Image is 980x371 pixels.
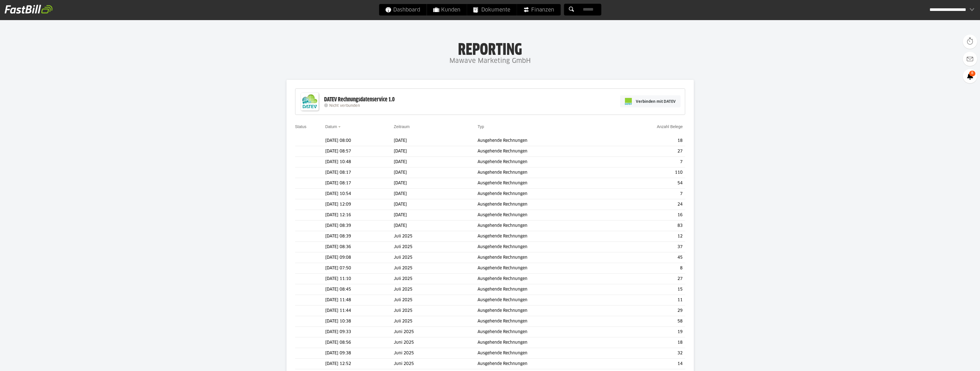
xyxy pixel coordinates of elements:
[478,136,610,146] td: Ausgehende Rechnungen
[478,295,610,306] td: Ausgehende Rechnungen
[969,71,975,76] span: 8
[325,189,394,199] td: [DATE] 10:54
[478,348,610,359] td: Ausgehende Rechnungen
[394,189,478,199] td: [DATE]
[610,210,685,221] td: 16
[610,348,685,359] td: 32
[610,316,685,327] td: 58
[620,95,681,107] a: Verbinden mit DATEV
[394,274,478,284] td: Juli 2025
[325,252,394,263] td: [DATE] 09:08
[610,157,685,167] td: 7
[325,306,394,316] td: [DATE] 11:44
[610,167,685,178] td: 110
[478,178,610,189] td: Ausgehende Rechnungen
[478,252,610,263] td: Ausgehende Rechnungen
[478,146,610,157] td: Ausgehende Rechnungen
[610,178,685,189] td: 54
[517,4,560,16] a: Finanzen
[963,69,977,83] a: 8
[325,146,394,157] td: [DATE] 08:57
[325,221,394,231] td: [DATE] 08:39
[325,124,337,129] a: Datum
[478,124,484,129] a: Typ
[394,348,478,359] td: Juni 2025
[478,199,610,210] td: Ausgehende Rechnungen
[657,124,683,129] a: Anzahl Belege
[610,189,685,199] td: 7
[394,306,478,316] td: Juli 2025
[636,98,676,104] span: Verbinden mit DATEV
[610,274,685,284] td: 27
[325,136,394,146] td: [DATE] 08:00
[394,327,478,337] td: Juni 2025
[478,221,610,231] td: Ausgehende Rechnungen
[394,136,478,146] td: [DATE]
[325,348,394,359] td: [DATE] 09:38
[610,231,685,242] td: 12
[5,5,52,14] img: fastbill_logo_white.png
[394,242,478,252] td: Juli 2025
[523,4,554,16] span: Finanzen
[473,4,510,16] span: Dokumente
[610,136,685,146] td: 18
[478,359,610,369] td: Ausgehende Rechnungen
[610,199,685,210] td: 24
[325,242,394,252] td: [DATE] 08:36
[478,210,610,221] td: Ausgehende Rechnungen
[478,167,610,178] td: Ausgehende Rechnungen
[295,124,307,129] a: Status
[478,189,610,199] td: Ausgehende Rechnungen
[325,359,394,369] td: [DATE] 12:52
[610,337,685,348] td: 18
[57,40,923,55] h1: Reporting
[394,263,478,274] td: Juli 2025
[394,252,478,263] td: Juli 2025
[433,4,460,16] span: Kunden
[325,199,394,210] td: [DATE] 12:09
[478,316,610,327] td: Ausgehende Rechnungen
[394,295,478,306] td: Juli 2025
[329,104,360,108] span: Nicht verbunden
[394,199,478,210] td: [DATE]
[478,263,610,274] td: Ausgehende Rechnungen
[394,231,478,242] td: Juli 2025
[325,231,394,242] td: [DATE] 08:39
[394,210,478,221] td: [DATE]
[325,210,394,221] td: [DATE] 12:16
[325,274,394,284] td: [DATE] 11:10
[394,221,478,231] td: [DATE]
[478,231,610,242] td: Ausgehende Rechnungen
[610,221,685,231] td: 83
[325,327,394,337] td: [DATE] 09:33
[394,146,478,157] td: [DATE]
[478,274,610,284] td: Ausgehende Rechnungen
[610,327,685,337] td: 19
[394,359,478,369] td: Juni 2025
[325,284,394,295] td: [DATE] 08:45
[385,4,420,16] span: Dashboard
[324,96,395,103] div: DATEV Rechnungsdatenservice 1.0
[427,4,467,16] a: Kunden
[325,167,394,178] td: [DATE] 08:17
[467,4,517,16] a: Dokumente
[394,337,478,348] td: Juni 2025
[394,157,478,167] td: [DATE]
[298,90,321,113] img: DATEV-Datenservice Logo
[325,157,394,167] td: [DATE] 10:48
[625,98,632,105] img: pi-datev-logo-farbig-24.svg
[325,337,394,348] td: [DATE] 08:56
[610,359,685,369] td: 14
[478,337,610,348] td: Ausgehende Rechnungen
[394,124,410,129] a: Zeitraum
[478,157,610,167] td: Ausgehende Rechnungen
[379,4,426,16] a: Dashboard
[610,252,685,263] td: 45
[394,284,478,295] td: Juli 2025
[325,263,394,274] td: [DATE] 07:50
[610,242,685,252] td: 37
[338,126,342,127] img: sort_desc.gif
[936,354,974,368] iframe: Öffnet ein Widget, in dem Sie weitere Informationen finden
[394,316,478,327] td: Juli 2025
[325,178,394,189] td: [DATE] 08:17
